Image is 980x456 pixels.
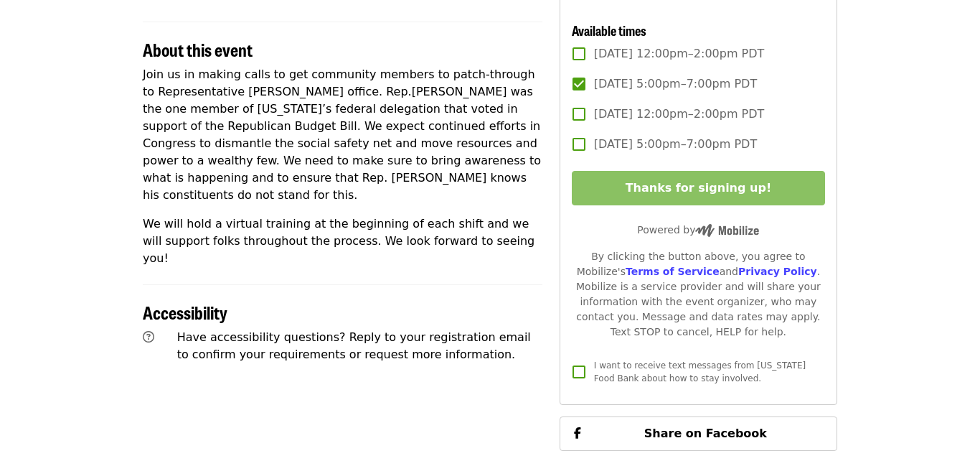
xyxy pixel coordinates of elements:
[572,249,825,340] div: By clicking the button above, you agree to Mobilize's and . Mobilize is a service provider and wi...
[594,360,806,383] span: I want to receive text messages from [US_STATE] Food Bank about how to stay involved.
[594,106,765,123] span: [DATE] 12:00pm–2:00pm PDT
[143,37,253,62] span: About this event
[626,266,720,277] a: Terms of Service
[738,266,817,277] a: Privacy Policy
[594,75,757,93] span: [DATE] 5:00pm–7:00pm PDT
[695,224,759,237] img: Powered by Mobilize
[594,136,757,153] span: [DATE] 5:00pm–7:00pm PDT
[143,330,154,344] i: question-circle icon
[177,330,531,361] span: Have accessibility questions? Reply to your registration email to confirm your requirements or re...
[637,224,759,236] span: Powered by
[594,45,765,62] span: [DATE] 12:00pm–2:00pm PDT
[560,417,837,451] button: Share on Facebook
[644,427,767,440] span: Share on Facebook
[572,21,646,39] span: Available times
[143,66,542,204] p: Join us in making calls to get community members to patch-through to Representative [PERSON_NAME]...
[572,171,825,205] button: Thanks for signing up!
[143,215,542,267] p: We will hold a virtual training at the beginning of each shift and we will support folks througho...
[143,299,227,325] span: Accessibility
